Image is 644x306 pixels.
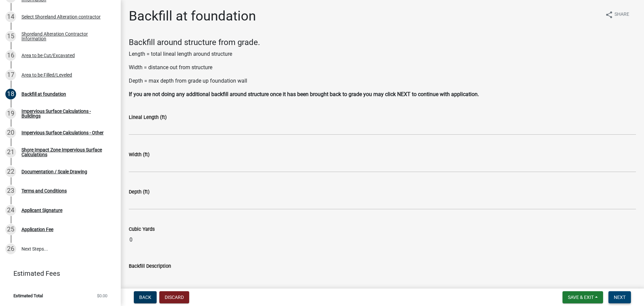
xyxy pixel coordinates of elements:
div: 18 [5,89,16,99]
i: share [605,11,613,19]
div: 19 [5,108,16,119]
label: Cubic Yards [129,227,155,232]
span: Next [614,295,626,300]
button: Save & Exit [562,291,603,303]
span: $0.00 [97,294,107,298]
div: 25 [5,224,16,235]
label: Lineal Length (ft) [129,115,167,120]
div: Shoreland Alteration Contractor Information [21,32,110,41]
button: Discard [159,291,189,303]
p: Width = distance out from structure [129,63,636,72]
h4: Backfill around structure from grade. [129,38,636,47]
p: Length = total lineal length around structure [129,50,636,58]
div: Select Shoreland Alteration contractor [21,14,101,19]
div: Impervious Surface Calculations - Other [21,130,104,135]
div: 26 [5,244,16,254]
div: Terms and Conditions [21,188,67,193]
label: Width (ft) [129,152,150,157]
a: Estimated Fees [5,267,110,280]
strong: If you are not doing any additional backfill around structure once it has been brought back to gr... [129,91,479,97]
label: Backfill Description [129,264,171,269]
button: shareShare [600,8,635,21]
div: 16 [5,50,16,61]
div: 15 [5,31,16,42]
div: 17 [5,70,16,80]
div: 24 [5,205,16,216]
button: Next [608,291,631,303]
div: Shore Impact Zone Impervious Surface Calculations [21,147,110,157]
span: Share [614,11,629,19]
div: 14 [5,11,16,22]
button: Back [134,291,157,303]
span: Save & Exit [568,295,594,300]
div: 20 [5,127,16,138]
div: Backfill at foundation [21,92,66,96]
div: 22 [5,166,16,177]
div: Impervious Surface Calculations - Buildings [21,109,110,118]
h1: Backfill at foundation [129,8,256,24]
div: Documentation / Scale Drawing [21,169,87,174]
p: Depth = max depth from grade up foundation wall [129,77,636,85]
div: 21 [5,147,16,158]
div: 23 [5,185,16,196]
span: Back [139,295,151,300]
div: Area to be Cut/Excavated [21,53,75,58]
span: Estimated Total [13,294,43,298]
label: Depth (ft) [129,190,150,194]
div: Application Fee [21,227,53,232]
div: Area to be Filled/Leveled [21,73,72,77]
div: Applicant Signature [21,208,62,213]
